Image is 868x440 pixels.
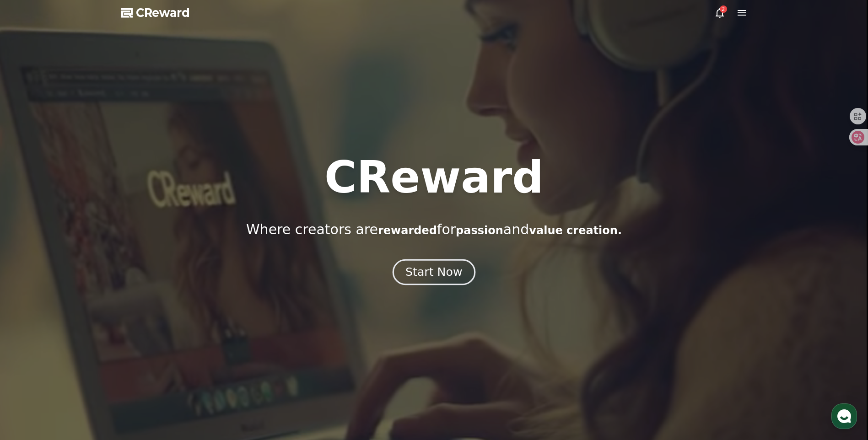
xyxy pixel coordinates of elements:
p: Where creators are for and [246,221,622,238]
a: Start Now [394,269,474,278]
a: 2 [714,7,725,18]
div: 2 [720,5,727,13]
span: passion [456,224,503,237]
a: Messages [60,290,118,313]
span: value creation. [529,224,622,237]
span: Home [23,304,39,311]
a: CReward [121,5,190,20]
span: Messages [76,304,103,311]
div: Start Now [405,264,462,280]
button: Start Now [393,259,475,285]
span: Settings [135,304,158,311]
span: rewarded [378,224,437,237]
a: Home [3,290,60,313]
h1: CReward [324,156,544,199]
span: CReward [136,5,190,20]
a: Settings [118,290,176,313]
